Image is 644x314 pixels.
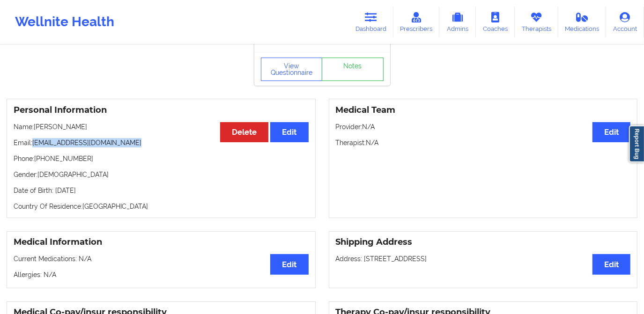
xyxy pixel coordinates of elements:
[336,237,631,248] h3: Shipping Address
[336,254,631,263] p: Address: [STREET_ADDRESS]
[558,7,607,37] a: Medications
[14,237,309,248] h3: Medical Information
[439,7,476,37] a: Admins
[14,154,309,163] p: Phone: [PHONE_NUMBER]
[322,58,384,81] a: Notes
[606,7,644,37] a: Account
[14,186,309,195] p: Date of Birth: [DATE]
[476,7,515,37] a: Coaches
[14,270,309,279] p: Allergies: N/A
[348,7,393,37] a: Dashboard
[270,122,308,142] button: Edit
[261,58,323,81] button: View Questionnaire
[336,122,631,131] p: Provider: N/A
[515,7,558,37] a: Therapists
[14,105,309,116] h3: Personal Information
[14,122,309,131] p: Name: [PERSON_NAME]
[629,125,644,162] a: Report Bug
[14,170,309,179] p: Gender: [DEMOGRAPHIC_DATA]
[14,202,309,211] p: Country Of Residence: [GEOGRAPHIC_DATA]
[592,254,630,274] button: Edit
[220,122,268,142] button: Delete
[336,105,631,116] h3: Medical Team
[336,138,631,147] p: Therapist: N/A
[14,254,309,263] p: Current Medications: N/A
[14,138,309,147] p: Email: [EMAIL_ADDRESS][DOMAIN_NAME]
[270,254,308,274] button: Edit
[393,7,440,37] a: Prescribers
[592,122,630,142] button: Edit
